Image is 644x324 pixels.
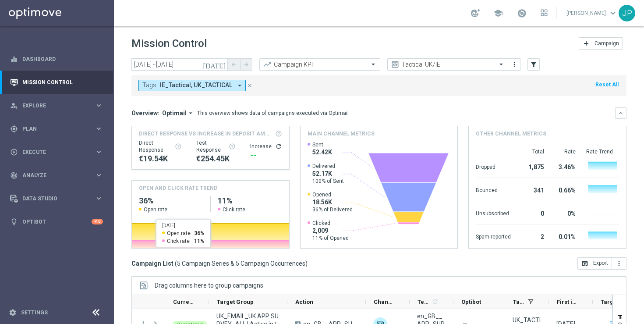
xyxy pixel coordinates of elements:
[521,206,544,220] div: 0
[144,206,167,213] span: Open rate
[175,260,177,267] span: (
[521,148,544,155] div: Total
[22,196,95,201] span: Data Studio
[263,60,272,69] i: trending_up
[557,299,578,305] span: First in Range
[10,125,103,132] button: gps_fixed Plan keyboard_arrow_right
[555,148,576,155] div: Rate
[476,229,511,243] div: Spam reported
[493,8,503,18] span: school
[197,109,349,117] div: This overview shows data of campaigns executed via Optimail
[476,130,546,138] h4: Other channel metrics
[10,210,103,233] div: Optibot
[312,191,353,198] span: Opened
[173,299,194,305] span: Current Status
[240,58,252,71] button: arrow_forward
[295,299,313,305] span: Action
[530,61,538,68] i: filter_alt
[95,125,103,133] i: keyboard_arrow_right
[10,195,103,202] button: Data Studio keyboard_arrow_right
[203,61,226,68] i: [DATE]
[10,71,103,94] div: Mission Control
[577,257,612,270] button: open_in_browser Export
[131,58,228,71] input: Select date range
[10,47,103,71] div: Dashboard
[217,299,254,305] span: Target Group
[308,130,375,138] h4: Main channel metrics
[418,299,430,305] span: Templates
[10,171,18,179] i: track_changes
[95,148,103,156] i: keyboard_arrow_right
[139,184,217,192] h4: OPEN AND CLICK RATE TREND
[10,102,103,109] button: person_search Explore keyboard_arrow_right
[10,55,18,63] i: equalizer
[95,101,103,110] i: keyboard_arrow_right
[22,47,103,71] a: Dashboard
[10,218,18,226] i: lightbulb
[391,60,400,69] i: preview
[250,150,282,160] div: --
[594,80,619,89] button: Reset All
[583,40,590,47] i: add
[312,235,349,242] span: 11% of Opened
[387,58,508,71] ng-select: Tactical UK/IE
[92,219,103,224] div: +10
[223,206,245,213] span: Click rate
[138,80,246,91] button: Tags: IE_Tactical, UK_TACTICAL arrow_drop_down
[476,159,511,173] div: Dropped
[162,109,187,117] span: Optimail
[218,196,282,206] h2: 11%
[615,107,626,119] button: keyboard_arrow_down
[476,182,511,196] div: Bounced
[10,125,95,133] div: Plan
[10,172,103,179] button: track_changes Analyze keyboard_arrow_right
[275,143,282,150] button: refresh
[10,171,95,179] div: Analyze
[236,82,244,89] i: arrow_drop_down
[250,143,282,150] div: Increase
[555,159,576,173] div: 3.46%
[577,260,626,267] multiple-options-button: Export to CSV
[555,182,576,196] div: 0.66%
[22,210,92,233] a: Optibot
[177,260,305,267] span: 5 Campaign Series & 5 Campaign Occurrences
[22,173,95,178] span: Analyze
[10,56,103,63] button: equalizer Dashboard
[10,195,95,203] div: Data Studio
[159,109,197,117] button: Optimail arrow_drop_down
[608,8,618,18] span: keyboard_arrow_down
[131,37,207,50] h1: Mission Control
[243,61,249,68] i: arrow_forward
[259,58,380,71] ng-select: Campaign KPI
[521,182,544,196] div: 341
[155,282,263,289] div: Row Groups
[555,229,576,243] div: 0.01%
[527,58,540,71] button: filter_alt
[187,109,195,117] i: arrow_drop_down
[581,260,588,267] i: open_in_browser
[10,125,18,133] i: gps_fixed
[579,37,623,50] button: add Campaign
[10,79,103,86] button: Mission Control
[139,130,272,138] span: Direct Response VS Increase In Deposit Amount
[246,81,254,90] button: close
[95,171,103,179] i: keyboard_arrow_right
[22,150,95,155] span: Execute
[10,102,18,110] i: person_search
[139,139,182,153] div: Direct Response
[10,102,95,110] div: Explore
[160,82,232,89] span: IE_Tactical, UK_TACTICAL
[312,198,353,206] span: 18.56K
[305,260,308,267] span: )
[586,148,619,155] div: Rate Trend
[228,58,240,71] button: arrow_back
[22,126,95,132] span: Plan
[601,299,622,305] span: Targeted Customers
[619,5,635,21] div: JP
[511,61,518,68] i: more_vert
[612,257,626,270] button: more_vert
